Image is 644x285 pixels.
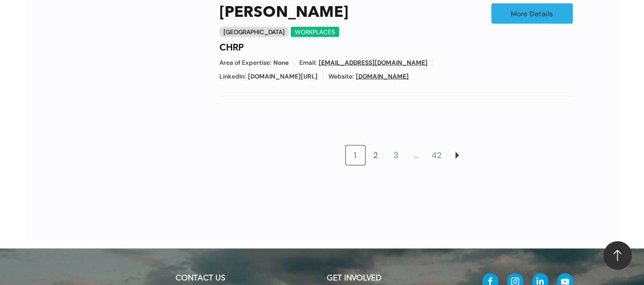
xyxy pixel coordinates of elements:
span: [DOMAIN_NAME][URL] [248,72,318,81]
a: 1 [346,146,365,165]
a: [PERSON_NAME] [219,4,348,22]
a: [EMAIL_ADDRESS][DOMAIN_NAME] [319,59,428,67]
span: Email: [299,59,317,67]
a: More Details [491,4,573,24]
h4: CHRP [219,42,244,54]
a: 42 [427,146,446,165]
a: 3 [386,146,406,165]
span: Website: [328,72,354,81]
div: [GEOGRAPHIC_DATA] [219,27,289,37]
div: WORKPLACES [291,27,339,37]
a: CONTACT US [176,275,225,282]
a: [DOMAIN_NAME] [356,72,409,81]
span: LinkedIn: [219,72,246,81]
span: Area of Expertise: [219,59,271,67]
a: … [407,146,426,165]
a: 2 [366,146,385,165]
span: None [273,59,289,67]
span: GET INVOLVED [326,275,381,282]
